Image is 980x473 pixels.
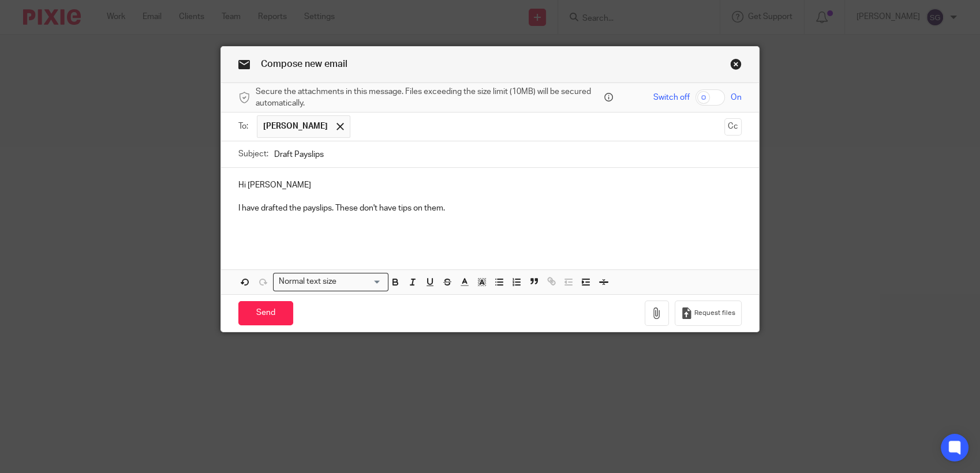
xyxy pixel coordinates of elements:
[261,59,347,69] span: Compose new email
[238,121,251,132] label: To:
[653,92,690,103] span: Switch off
[238,301,293,326] input: Send
[730,58,742,74] a: Close this dialog window
[731,92,742,103] span: On
[340,276,381,288] input: Search for option
[238,202,742,214] p: I have drafted the payslips. These don't have tips on them.
[238,179,742,191] p: Hi [PERSON_NAME]
[273,273,388,291] div: Search for option
[276,276,339,288] span: Normal text size
[675,301,742,326] button: Request files
[694,309,735,318] span: Request files
[724,118,742,136] button: Cc
[256,86,601,110] span: Secure the attachments in this message. Files exceeding the size limit (10MB) will be secured aut...
[263,121,328,132] span: [PERSON_NAME]
[238,148,268,160] label: Subject:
